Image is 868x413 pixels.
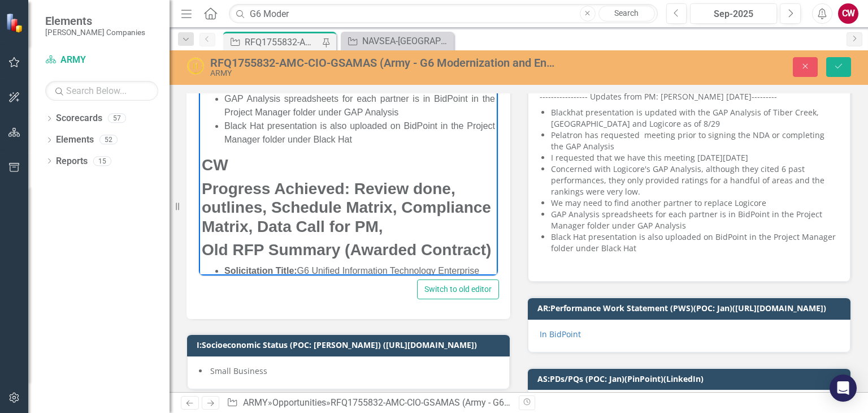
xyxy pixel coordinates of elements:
li: We may need to find another partner to replace Logicore [551,197,839,209]
small: [PERSON_NAME] Companies [45,28,145,37]
div: Sep-2025 [694,7,773,21]
button: CW [838,3,858,24]
li: Concerned with Logicore's GAP Analysis, although they cited 6 past performances, they only provid... [551,164,839,197]
a: NAVSEA-[GEOGRAPHIC_DATA]-SEAPORT-254627 (ENGINEERING LOGISTICS TECHNICAL AND PROGRAM MANAGEMENT S... [344,34,451,48]
h3: AR:Performance Work Statement (PWS)(POC: Jan)([URL][DOMAIN_NAME]) [537,304,845,312]
div: ARMY [210,69,554,78]
div: RFQ1755832-AMC-CIO-GSAMAS (Army - G6 Modernization and Enterprise IT Support) [331,397,671,408]
div: NAVSEA-[GEOGRAPHIC_DATA]-SEAPORT-254627 (ENGINEERING LOGISTICS TECHNICAL AND PROGRAM MANAGEMENT S... [362,34,451,48]
span: Small Business [210,365,267,376]
a: Search [598,6,655,21]
img: ClearPoint Strategy [5,12,25,33]
a: In BidPoint [540,329,581,339]
input: Search Below... [45,81,158,101]
h3: I:Socioeconomic Status (POC: [PERSON_NAME]) ([URL][DOMAIN_NAME]) [197,341,504,349]
iframe: Rich Text Area [199,78,498,276]
li: Black Hat presentation is also uploaded on BidPoint in the Project Manager folder under Black Hat [551,231,839,254]
li: Pelatron has requested meeting prior to signing the NDA or completing the GAP Analysis [551,130,839,152]
span: Elements [45,14,145,28]
img: On-Hold [186,57,205,75]
div: RFQ1755832-AMC-CIO-GSAMAS (Army - G6 Modernization and Enterprise IT Support) [245,35,319,49]
div: 15 [93,156,111,166]
a: ARMY [45,54,158,67]
div: » » [227,397,510,410]
button: Switch to old editor [417,279,499,299]
strong: Solicitation Title: [25,188,98,197]
p: G6 Unified Information Technology Enterprise Concept Operations and Modernization [25,186,296,213]
button: Sep-2025 [690,3,777,24]
a: Opportunities [272,397,326,408]
a: Elements [56,134,94,147]
p: ----------------- Updates from PM: [PERSON_NAME] [DATE]--------- [540,89,839,105]
li: Blackhat presentation is updated with the GAP Analysis of Tiber Creek, [GEOGRAPHIC_DATA] and Logi... [551,107,839,130]
a: Scorecards [56,112,102,125]
a: ARMY [243,397,268,408]
div: 57 [108,114,126,123]
a: Reports [56,155,88,168]
input: Search ClearPoint... [229,4,657,24]
div: 52 [99,135,118,145]
li: GAP Analysis spreadsheets for each partner is in BidPoint in the Project Manager folder under GAP... [551,209,839,231]
li: I requested that we have this meeting [DATE][DATE] [551,152,839,164]
div: RFQ1755832-AMC-CIO-GSAMAS (Army - G6 Modernization and Enterprise IT Support) [210,57,554,69]
h3: AS:PDs/PQs (POC: Jan)(PinPoint)(LinkedIn) [537,375,845,383]
div: Open Intercom Messenger [830,375,857,402]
